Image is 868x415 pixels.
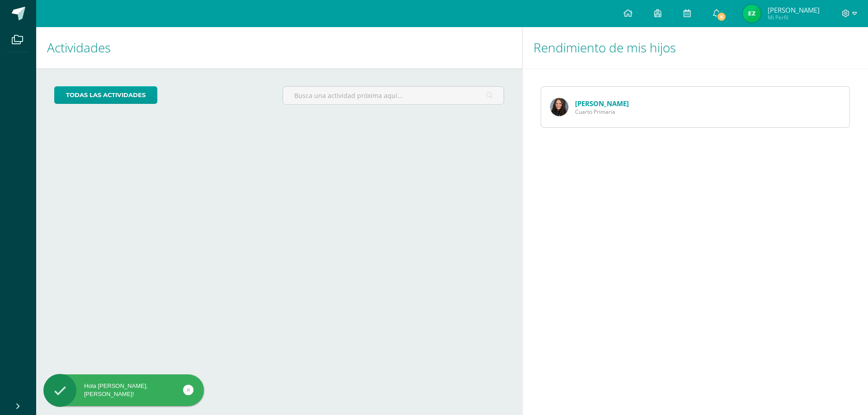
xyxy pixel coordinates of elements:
[768,5,820,14] span: [PERSON_NAME]
[43,382,204,398] div: Hola [PERSON_NAME], [PERSON_NAME]!
[743,5,761,23] img: 78eeb8e83cd5b0d5188d1ce517210374.png
[47,27,511,68] h1: Actividades
[717,12,726,22] span: 6
[54,86,157,104] a: todas las Actividades
[768,14,820,21] span: Mi Perfil
[575,99,629,108] a: [PERSON_NAME]
[575,108,629,116] span: Cuarto Primaria
[533,27,857,68] h1: Rendimiento de mis hijos
[550,98,568,116] img: 33ee99d5210270f65d4cadf1d27582a7.png
[283,87,503,104] input: Busca una actividad próxima aquí...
